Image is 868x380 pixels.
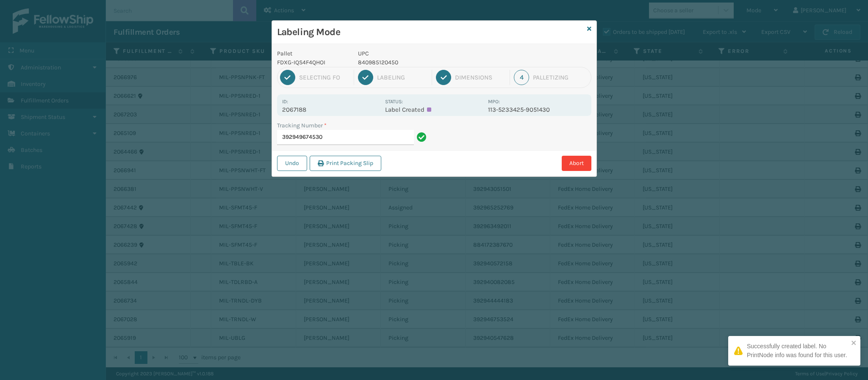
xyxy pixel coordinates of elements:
[282,99,288,105] label: Id:
[747,342,849,360] div: Successfully created label. No PrintNode info was found for this user.
[358,49,483,58] p: UPC
[277,26,584,39] h3: Labeling Mode
[277,58,348,67] p: FDXG-IQS4F4QHOI
[358,58,483,67] p: 840985120450
[377,74,428,81] div: Labeling
[533,74,588,81] div: Palletizing
[562,156,591,171] button: Abort
[277,49,348,58] p: Pallet
[282,106,380,113] p: 2067188
[488,99,500,105] label: MPO:
[277,121,327,130] label: Tracking Number
[358,70,373,85] div: 2
[514,70,529,85] div: 4
[436,70,451,85] div: 3
[385,106,483,113] p: Label Created
[455,74,506,81] div: Dimensions
[280,70,295,85] div: 1
[277,156,307,171] button: Undo
[310,156,381,171] button: Print Packing Slip
[851,339,857,347] button: close
[385,99,403,105] label: Status:
[488,106,586,113] p: 113-5233425-9051430
[299,74,350,81] div: Selecting FO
